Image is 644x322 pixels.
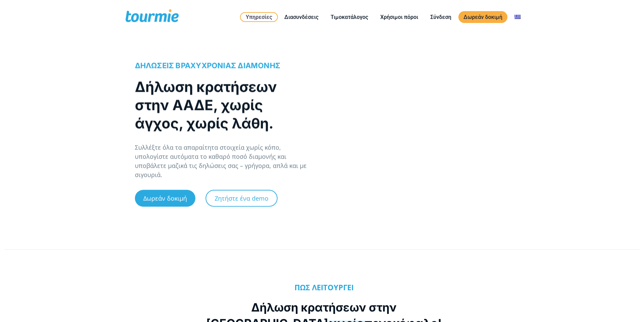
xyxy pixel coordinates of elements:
h1: Δήλωση κρατήσεων στην ΑΑΔΕ, χωρίς άγχος, χωρίς λάθη. [135,77,308,132]
b: ΠΩΣ ΛΕΙΤΟΥΡΓΕΙ [294,282,354,292]
a: Σύνδεση [425,13,456,21]
a: Δωρεάν δοκιμή [135,190,195,206]
span: ΔΗΛΩΣΕΙΣ ΒΡΑΧΥΧΡΟΝΙΑΣ ΔΙΑΜΟΝΗΣ [135,61,281,70]
a: Ζητήστε ένα demo [206,190,278,206]
a: Τιμοκατάλογος [326,13,373,21]
a: Υπηρεσίες [240,12,278,22]
a: Χρήσιμοι πόροι [375,13,423,21]
a: Δωρεάν δοκιμή [458,11,507,23]
a: Διασυνδέσεις [279,13,324,21]
p: Συλλέξτε όλα τα απαραίτητα στοιχεία χωρίς κόπο, υπολογίστε αυτόματα το καθαρό ποσό διαμονής και υ... [135,143,315,179]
